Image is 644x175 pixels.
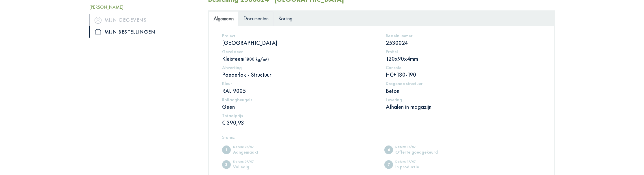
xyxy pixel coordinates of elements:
span: Documenten [243,15,269,22]
div: Datum: 14/07 [395,145,443,150]
span: Volledig [222,160,231,169]
span: Algemeen [214,15,234,22]
a: iconMijn bestellingen [89,26,199,38]
h5: Totaalprijs [222,113,377,118]
div: Volledig [233,165,281,169]
p: Afhalen in magazijn [386,103,541,110]
h5: Status: [222,135,541,140]
h5: Afwerking [222,65,377,70]
h5: Project [222,33,377,38]
span: In productie [384,160,393,169]
img: icon [95,16,102,23]
p: 120x90x4mm [386,55,541,62]
span: Korting [278,15,292,22]
p: Geen [222,103,377,110]
p: € 390,93 [222,119,377,126]
h5: Levering [386,97,541,102]
div: Aangemaakt [233,150,281,154]
p: [GEOGRAPHIC_DATA] [222,39,377,47]
div: Datum: 07/07 [233,145,281,150]
div: Datum: 17/07 [395,160,443,165]
span: (1800 kg/m³) [243,56,269,62]
p: RAL 9005 [222,87,377,95]
h5: Bestelnummer [386,33,541,38]
h5: Dragende structuur [386,81,541,86]
h5: Rollaagbeugels [222,97,377,102]
h5: [PERSON_NAME] [89,4,199,10]
h5: Profiel [386,49,541,54]
p: Kleisteen [222,55,377,62]
h5: Console [386,65,541,70]
div: Datum: 07/07 [233,160,281,165]
div: In productie [395,165,443,169]
p: Poederlak - Structuur [222,71,377,78]
h5: Gevelsteen [222,49,377,54]
div: Offerte goedgekeurd [395,150,443,154]
a: iconMijn gegevens [89,14,199,26]
p: Beton [386,87,541,95]
p: HC+130-190 [386,71,541,78]
h5: Kleur [222,81,377,86]
span: Offerte goedgekeurd [384,145,393,154]
span: Aangemaakt [222,145,231,154]
p: 2530024 [386,39,541,47]
img: icon [95,29,101,34]
ul: Tabs [209,11,554,25]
